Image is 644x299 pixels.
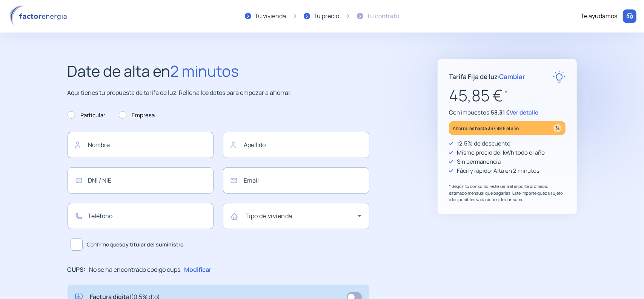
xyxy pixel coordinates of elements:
[449,83,566,108] p: 45,85 €
[553,124,562,132] img: percentage_icon.svg
[68,59,369,83] h2: Date de alta en
[449,183,566,203] p: * Según tu consumo, este sería el importe promedio estimado mensual que pagarías. Este importe qu...
[449,71,525,82] p: Tarifa Fija de luz ·
[457,148,545,157] p: Mismo precio del kWh todo el año
[255,11,286,21] div: Tu vivienda
[89,265,181,275] p: No se ha encontrado codigo cups
[120,241,184,248] b: soy titular del suministro
[457,139,510,148] p: 12,5% de descuento
[499,72,525,81] span: Cambiar
[626,12,633,20] img: llamar
[453,124,519,133] p: Ahorrarás hasta 337,98 € al año
[553,70,566,83] img: rate-E.svg
[68,88,369,98] p: Aquí tienes tu propuesta de tarifa de luz. Rellena los datos para empezar a ahorrar.
[457,166,539,175] p: Fácil y rápido: Alta en 2 minutos
[171,60,239,81] span: 2 minutos
[68,265,86,275] p: CUPS:
[314,11,340,21] div: Tu precio
[87,240,184,249] span: Confirmo que
[581,11,617,21] div: Te ayudamos
[8,5,72,27] img: logo factor
[367,11,400,21] div: Tu contrato
[119,111,155,120] label: Empresa
[184,265,212,275] p: Modificar
[457,157,501,166] p: Sin permanencia
[491,108,510,116] span: 58,31 €
[68,111,106,120] label: Particular
[510,108,538,116] span: Ver detalle
[245,212,292,220] mat-label: Tipo de vivienda
[449,108,566,117] p: Con impuestos:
